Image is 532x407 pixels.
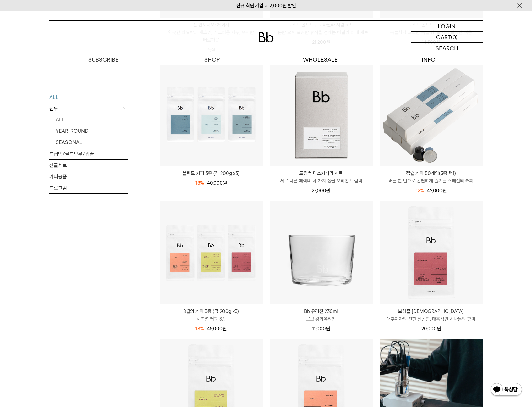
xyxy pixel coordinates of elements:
a: SEASONAL [56,137,128,148]
span: 42,000 [427,188,447,193]
img: 로고 [259,32,274,42]
p: 드립백 디스커버리 세트 [270,170,373,177]
span: 원 [437,326,441,332]
img: 드립백 디스커버리 세트 [270,63,373,166]
div: 12% [416,187,424,194]
span: 11,000 [312,326,330,332]
div: 18% [195,179,204,187]
a: ALL [56,114,128,125]
a: 블렌드 커피 3종 (각 200g x3) [160,170,263,177]
a: ALL [49,92,128,103]
a: 선물세트 [49,159,128,170]
span: 원 [223,180,227,186]
a: 8월의 커피 3종 (각 200g x3) 시즈널 커피 3종 [160,308,263,323]
a: CART (0) [411,32,483,43]
a: 커피용품 [49,171,128,182]
a: 신규 회원 가입 시 3,000원 할인 [236,3,296,8]
p: 시즈널 커피 3종 [160,315,263,323]
p: INFO [375,54,483,65]
span: 원 [222,326,227,332]
p: 서로 다른 매력의 네 가지 싱글 오리진 드립백 [270,177,373,185]
a: 드립백/콜드브루/캡슐 [49,148,128,159]
span: 원 [442,188,447,193]
p: (0) [451,32,458,42]
p: SEARCH [436,43,458,54]
img: 블렌드 커피 3종 (각 200g x3) [160,63,263,166]
img: Bb 유리잔 230ml [270,201,373,304]
img: 카카오톡 채널 1:1 채팅 버튼 [490,382,523,398]
a: LOGIN [411,21,483,32]
span: 원 [326,326,330,332]
p: CART [436,32,451,42]
a: 캡슐 커피 50개입(3종 택1) 버튼 한 번으로 간편하게 즐기는 스페셜티 커피 [380,170,483,185]
span: 원 [326,188,330,193]
div: 18% [195,325,204,332]
a: Bb 유리잔 230ml 로고 강화유리잔 [270,308,373,323]
img: 브라질 사맘바이아 [380,201,483,304]
span: 20,000 [421,326,441,332]
span: 27,000 [312,188,330,193]
span: 40,000 [207,180,227,186]
p: 8월의 커피 3종 (각 200g x3) [160,308,263,315]
p: 원두 [49,103,128,114]
a: 드립백 디스커버리 세트 서로 다른 매력의 네 가지 싱글 오리진 드립백 [270,170,373,185]
p: 캡슐 커피 50개입(3종 택1) [380,170,483,177]
img: 8월의 커피 3종 (각 200g x3) [160,201,263,304]
p: 버튼 한 번으로 간편하게 즐기는 스페셜티 커피 [380,177,483,185]
p: LOGIN [438,21,456,31]
a: SUBSCRIBE [49,54,158,65]
p: WHOLESALE [266,54,375,65]
img: 캡슐 커피 50개입(3종 택1) [380,63,483,166]
p: 대추야자의 진한 달콤함, 매혹적인 시나몬의 향미 [380,315,483,323]
p: 로고 강화유리잔 [270,315,373,323]
p: 브라질 [DEMOGRAPHIC_DATA] [380,308,483,315]
a: 프로그램 [49,182,128,193]
p: Bb 유리잔 230ml [270,308,373,315]
a: YEAR-ROUND [56,125,128,136]
span: 49,000 [207,326,227,332]
a: SHOP [158,54,266,65]
a: 브라질 [DEMOGRAPHIC_DATA] 대추야자의 진한 달콤함, 매혹적인 시나몬의 향미 [380,308,483,323]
